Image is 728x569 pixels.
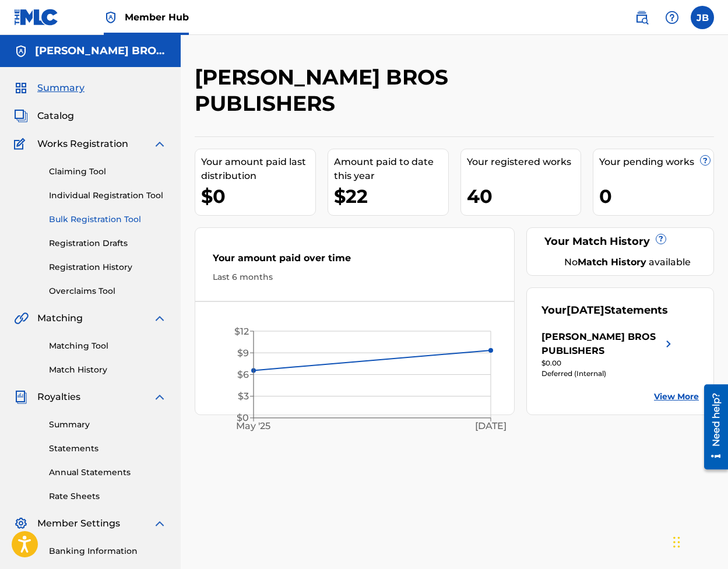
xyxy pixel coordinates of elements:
a: Summary [49,419,167,431]
span: Catalog [37,109,74,123]
a: Overclaims Tool [49,285,167,297]
a: Registration History [49,261,167,273]
div: 0 [599,183,713,209]
div: Deferred (Internal) [541,368,675,379]
a: Statements [49,442,167,455]
div: 40 [467,183,581,209]
div: Your amount paid over time [213,251,497,271]
a: [PERSON_NAME] BROS PUBLISHERSright chevron icon$0.00Deferred (Internal) [541,330,675,379]
img: right chevron icon [662,330,676,358]
tspan: $9 [237,347,249,359]
tspan: [DATE] [475,420,507,431]
a: Match History [49,364,167,376]
span: ? [656,234,666,244]
span: ? [701,156,710,165]
a: SummarySummary [14,81,85,95]
tspan: $3 [238,391,249,402]
img: Royalties [14,390,28,404]
div: Your Statements [541,303,668,318]
tspan: $0 [237,412,249,423]
img: expand [153,137,167,151]
tspan: $12 [234,326,249,337]
div: Your amount paid last distribution [201,155,315,183]
strong: Match History [578,257,646,268]
span: Matching [37,311,83,325]
a: Individual Registration Tool [49,189,167,202]
div: $0.00 [541,358,675,368]
span: [DATE] [567,304,604,317]
a: Matching Tool [49,340,167,352]
div: Amount paid to date this year [334,155,448,183]
tspan: May '25 [237,420,271,431]
img: expand [153,517,167,531]
div: Help [660,6,684,29]
div: No available [556,255,699,269]
span: Royalties [37,390,80,404]
div: Your pending works [599,155,713,169]
img: Summary [14,81,28,95]
iframe: Resource Center [695,380,728,473]
a: Bulk Registration Tool [49,213,167,226]
a: Claiming Tool [49,166,167,178]
div: $22 [334,183,448,209]
div: [PERSON_NAME] BROS PUBLISHERS [541,330,661,358]
a: View More [654,391,699,403]
img: expand [153,390,167,404]
h5: BROOKS BROS PUBLISHERS [35,44,167,58]
a: Rate Sheets [49,490,167,503]
a: CatalogCatalog [14,109,74,123]
img: Member Settings [14,517,28,531]
img: search [635,10,649,24]
img: help [665,10,679,24]
img: Catalog [14,109,28,123]
div: Your registered works [467,155,581,169]
img: Accounts [14,44,28,58]
div: Last 6 months [213,271,497,283]
a: Public Search [630,6,653,29]
img: Works Registration [14,137,29,151]
span: Member Hub [125,10,189,24]
div: Drag [673,525,680,560]
a: Banking Information [49,545,167,557]
tspan: $6 [237,369,249,380]
span: Member Settings [37,517,120,531]
div: Your Match History [541,234,699,250]
span: Summary [37,81,85,95]
div: User Menu [691,6,714,29]
img: Matching [14,311,29,325]
img: expand [153,311,167,325]
span: Works Registration [37,137,128,151]
a: Annual Statements [49,466,167,479]
iframe: Chat Widget [670,513,728,569]
img: MLC Logo [14,9,59,26]
div: $0 [201,183,315,209]
a: Registration Drafts [49,237,167,250]
h2: [PERSON_NAME] BROS PUBLISHERS [195,64,595,117]
img: Top Rightsholder [104,10,118,24]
